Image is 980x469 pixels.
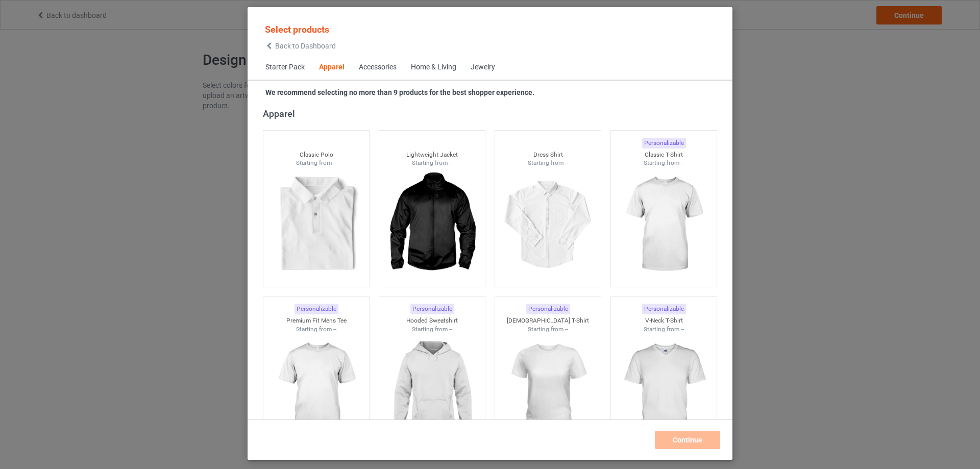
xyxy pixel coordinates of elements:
[502,333,594,448] img: regular.jpg
[263,325,370,334] div: Starting from --
[495,325,601,334] div: Starting from --
[263,108,722,119] div: Apparel
[611,159,717,167] div: Starting from --
[411,62,456,72] div: Home & Living
[642,304,686,314] div: Personalizable
[526,304,570,314] div: Personalizable
[495,159,601,167] div: Starting from --
[618,333,709,448] img: regular.jpg
[379,316,485,325] div: Hooded Sweatshirt
[271,333,362,448] img: regular.jpg
[410,304,454,314] div: Personalizable
[386,167,478,282] img: regular.jpg
[386,333,478,448] img: regular.jpg
[502,167,594,282] img: regular.jpg
[611,325,717,334] div: Starting from --
[271,167,362,282] img: regular.jpg
[319,62,345,72] div: Apparel
[359,62,397,72] div: Accessories
[471,62,495,72] div: Jewelry
[495,151,601,159] div: Dress Shirt
[258,55,312,80] span: Starter Pack
[611,316,717,325] div: V-Neck T-Shirt
[263,151,370,159] div: Classic Polo
[275,42,336,50] span: Back to Dashboard
[642,138,686,149] div: Personalizable
[265,24,329,35] span: Select products
[295,304,338,314] div: Personalizable
[495,316,601,325] div: [DEMOGRAPHIC_DATA] T-Shirt
[618,167,709,282] img: regular.jpg
[265,88,534,96] strong: We recommend selecting no more than 9 products for the best shopper experience.
[611,151,717,159] div: Classic T-Shirt
[379,159,485,167] div: Starting from --
[379,325,485,334] div: Starting from --
[263,316,370,325] div: Premium Fit Mens Tee
[263,159,370,167] div: Starting from --
[379,151,485,159] div: Lightweight Jacket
